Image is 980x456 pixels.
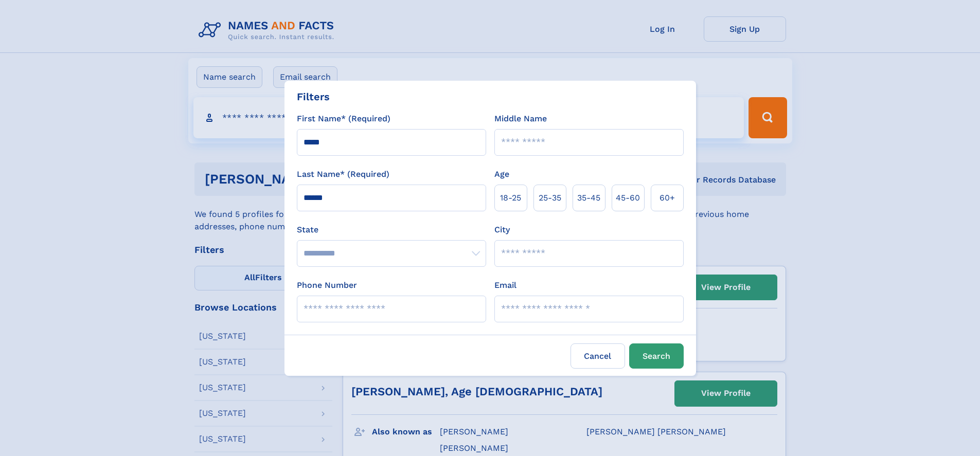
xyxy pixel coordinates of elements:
button: Search [629,343,684,369]
span: 35‑45 [577,192,600,204]
label: Email [494,279,516,291]
label: Phone Number [297,279,357,291]
label: City [494,224,510,236]
label: Cancel [571,343,625,369]
span: 60+ [660,192,675,204]
span: 45‑60 [616,192,640,204]
div: Filters [297,89,330,104]
label: First Name* (Required) [297,113,390,125]
label: Last Name* (Required) [297,168,389,180]
span: 25‑35 [539,192,561,204]
label: Age [494,168,509,180]
label: Middle Name [494,113,547,125]
span: 18‑25 [500,192,521,204]
label: State [297,224,486,236]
